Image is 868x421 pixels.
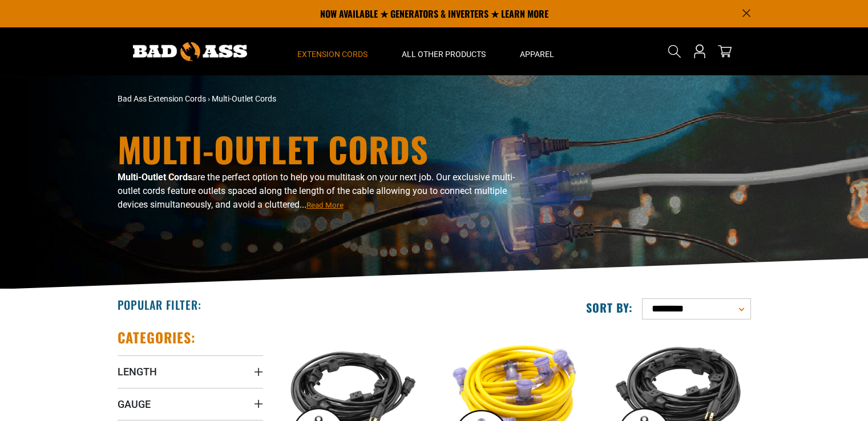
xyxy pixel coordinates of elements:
[118,172,515,210] span: are the perfect option to help you multitask on your next job. Our exclusive multi-outlet cords f...
[118,94,206,103] a: Bad Ass Extension Cords
[385,27,503,75] summary: All Other Products
[118,365,157,378] span: Length
[503,27,571,75] summary: Apparel
[402,49,486,59] span: All Other Products
[586,300,633,315] label: Sort by:
[118,329,196,346] h2: Categories:
[297,49,368,59] span: Extension Cords
[306,201,344,209] span: Read More
[118,93,534,105] nav: breadcrumbs
[212,94,276,103] span: Multi-Outlet Cords
[280,27,385,75] summary: Extension Cords
[118,388,263,420] summary: Gauge
[118,132,534,166] h1: Multi-Outlet Cords
[665,42,684,60] summary: Search
[118,172,192,183] b: Multi-Outlet Cords
[520,49,554,59] span: Apparel
[133,42,247,61] img: Bad Ass Extension Cords
[118,355,263,387] summary: Length
[208,94,210,103] span: ›
[118,398,151,411] span: Gauge
[118,297,201,312] h2: Popular Filter:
